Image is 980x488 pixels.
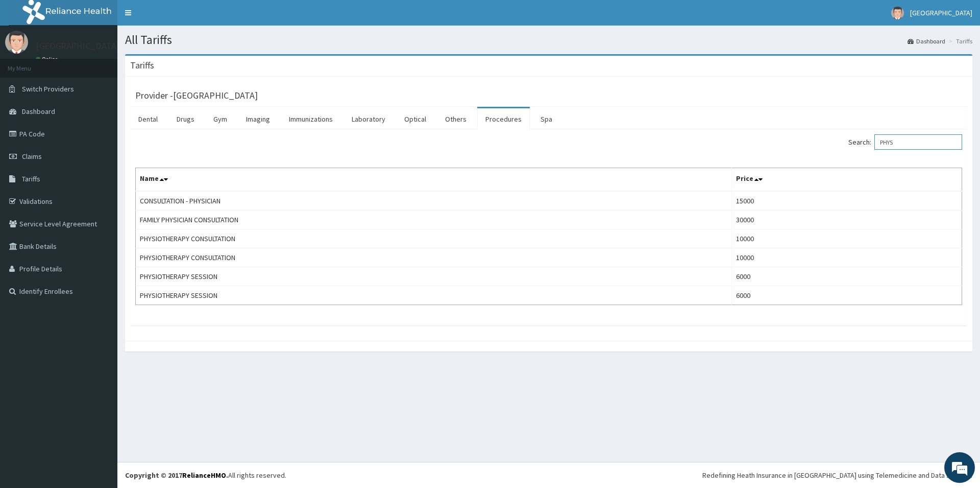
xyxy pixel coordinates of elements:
a: Dashboard [908,37,945,45]
div: Minimize live chat window [167,5,192,30]
a: RelianceHMO [182,471,226,480]
td: 10000 [732,248,962,267]
img: User Image [5,31,28,54]
label: Search: [848,134,962,150]
td: PHYSIOTHERAPY SESSION [136,286,732,305]
img: d_794563401_company_1708531726252_794563401 [19,51,41,77]
span: Tariffs [22,174,40,183]
strong: Copyright © 2017 . [125,471,228,480]
span: We're online! [59,129,141,232]
a: Gym [205,108,235,130]
td: 6000 [732,267,962,286]
td: 30000 [732,211,962,229]
span: [GEOGRAPHIC_DATA] [910,8,972,17]
a: Optical [396,108,434,130]
h3: Tariffs [130,61,154,70]
img: User Image [891,7,904,19]
td: CONSULTATION - PHYSICIAN [136,191,732,211]
span: Claims [22,152,42,161]
h1: All Tariffs [125,33,972,47]
a: Imaging [238,108,278,130]
textarea: Type your message and hit 'Enter' [5,279,194,315]
li: Tariffs [946,37,972,45]
a: Dental [130,108,166,130]
a: Drugs [168,108,203,130]
span: Dashboard [22,107,55,116]
td: 15000 [732,191,962,211]
td: PHYSIOTHERAPY CONSULTATION [136,248,732,267]
p: [GEOGRAPHIC_DATA] [36,41,120,51]
a: Spa [532,108,560,130]
td: FAMILY PHYSICIAN CONSULTATION [136,211,732,229]
td: PHYSIOTHERAPY SESSION [136,267,732,286]
div: Redefining Heath Insurance in [GEOGRAPHIC_DATA] using Telemedicine and Data Science! [702,470,972,480]
input: Search: [874,134,962,150]
div: Chat with us now [53,57,171,71]
span: Switch Providers [22,84,74,94]
a: Procedures [477,108,530,130]
td: PHYSIOTHERAPY CONSULTATION [136,229,732,248]
footer: All rights reserved. [117,462,980,488]
a: Immunizations [281,108,341,130]
a: Online [36,56,60,63]
td: 10000 [732,229,962,248]
td: 6000 [732,286,962,305]
th: Price [732,168,962,192]
h3: Provider - [GEOGRAPHIC_DATA] [135,91,258,100]
th: Name [136,168,732,192]
a: Laboratory [344,108,394,130]
a: Others [437,108,475,130]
